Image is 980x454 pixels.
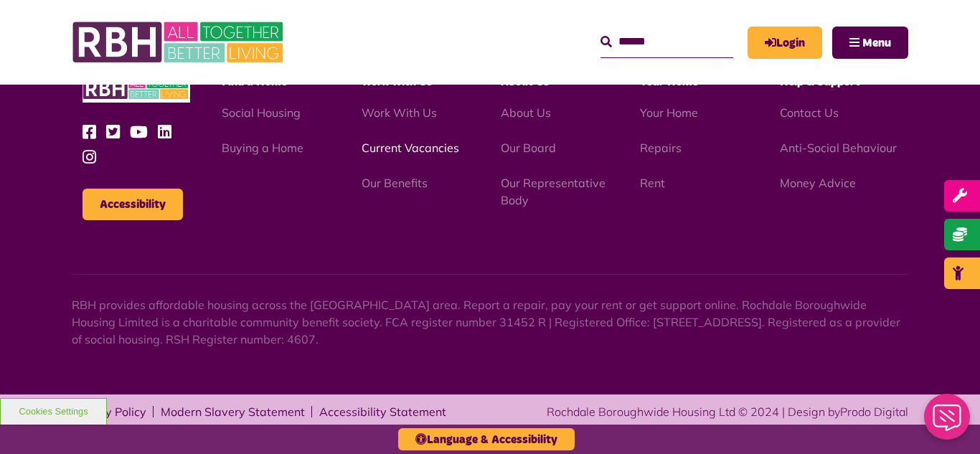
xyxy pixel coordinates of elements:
a: Prodo Digital - open in a new tab [840,405,908,419]
a: Social Housing - open in a new tab [222,105,301,120]
a: Buying a Home [222,141,303,155]
a: Current Vacancies [362,141,459,155]
a: Anti-Social Behaviour [780,141,897,155]
a: Modern Slavery Statement - open in a new tab [161,406,305,417]
a: Work With Us [362,105,437,120]
button: Navigation [832,27,908,59]
iframe: Netcall Web Assistant for live chat [915,389,980,454]
a: Our Representative Body [501,176,606,207]
input: Search [600,27,733,57]
button: Language & Accessibility [398,428,575,450]
a: Your Home [640,105,698,120]
a: Accessibility Statement [319,406,446,417]
img: RBH [83,75,190,103]
a: Our Board [501,141,556,155]
a: MyRBH [748,27,822,59]
p: RBH provides affordable housing across the [GEOGRAPHIC_DATA] area. Report a repair, pay your rent... [72,296,908,348]
img: RBH [72,14,287,70]
span: Menu [862,37,891,49]
a: Money Advice [780,176,856,190]
a: Privacy Policy [72,406,146,417]
div: Rochdale Boroughwide Housing Ltd © 2024 | Design by [547,403,908,420]
a: Repairs [640,141,682,155]
a: About Us [501,105,551,120]
a: Contact Us [780,105,839,120]
button: Accessibility [83,189,183,220]
a: Rent [640,176,665,190]
a: Our Benefits [362,176,428,190]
